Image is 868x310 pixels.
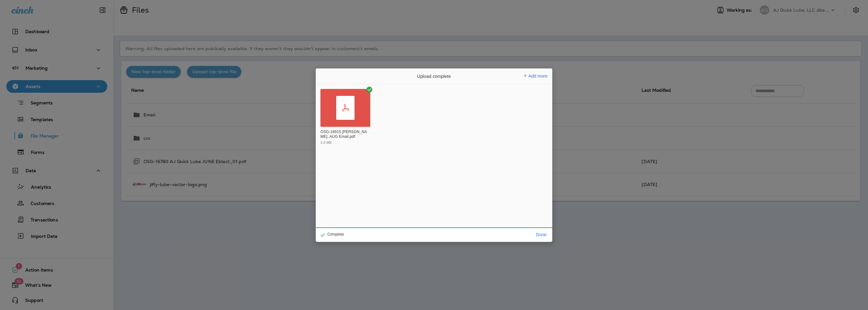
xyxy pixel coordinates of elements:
div: Upload complete [387,68,481,84]
button: Add more files [521,72,550,80]
div: Complete [320,232,344,236]
div: 2.0 MB [320,141,332,144]
button: Done [534,230,549,239]
div: OSG-16915 AJ Quick Lube AUG Email.pdf [320,130,369,139]
span: Add more [528,73,548,79]
div: Complete [316,227,345,242]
